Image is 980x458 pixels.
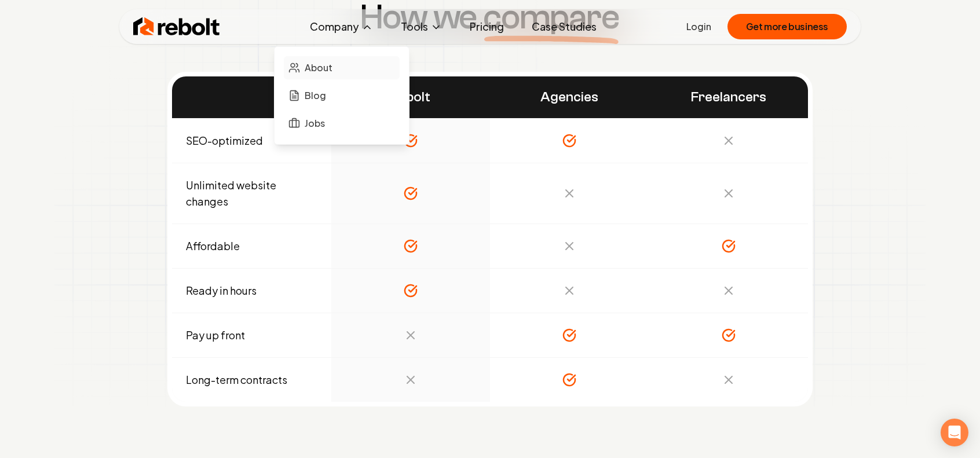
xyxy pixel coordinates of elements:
button: Tools [392,15,451,38]
td: Long-term contracts [172,358,331,402]
button: Get more business [727,14,847,39]
a: Blog [284,84,400,107]
a: Case Studies [522,15,606,38]
span: Jobs [305,116,325,130]
span: About [305,61,332,75]
td: Unlimited website changes [172,163,331,224]
td: SEO-optimized [172,119,331,163]
td: Affordable [172,224,331,269]
th: Freelancers [649,76,809,119]
td: Ready in hours [172,269,331,313]
button: Company [301,15,382,38]
div: Open Intercom Messenger [941,419,968,446]
span: Blog [305,89,326,102]
td: Pay up front [172,313,331,358]
a: About [284,56,400,79]
th: Agencies [490,76,649,119]
a: Pricing [460,15,513,38]
a: Jobs [284,112,400,135]
th: Rebolt [331,76,491,119]
a: Login [686,20,711,34]
img: Rebolt Logo [133,15,220,38]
